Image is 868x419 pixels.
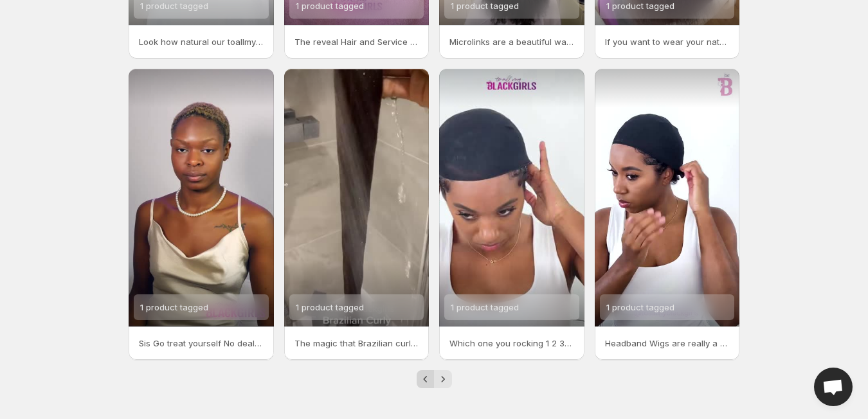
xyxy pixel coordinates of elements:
[451,302,519,312] span: 1 product tagged
[417,370,435,388] button: Previous
[814,368,853,406] div: Open chat
[294,337,419,350] p: The magic that Brazilian curly hair can do Custom Colour on us too Shop now on toallmyblackgirls
[296,302,364,312] span: 1 product tagged
[140,1,208,11] span: 1 product tagged
[434,370,452,388] button: Next
[139,337,264,350] p: Sis Go treat yourself No deals [DATE] but check back in with us to see what treats we have for yo...
[449,337,574,350] p: Which one you rocking 1 2 3 or 4 Shop headband wigs now and use codemotherdays for 10 off Treat y...
[140,302,208,312] span: 1 product tagged
[451,1,519,11] span: 1 product tagged
[294,35,419,48] p: The reveal Hair and Service by us toallmyblackgirls toallmyblackgirls
[605,337,730,350] p: Headband Wigs are really a triple threat Easy to apply super versatile and they look amazing What...
[606,302,674,312] span: 1 product tagged
[449,35,574,48] p: Microlinks are a beautiful way to add length and volume to your hair I know what youre thinking W...
[417,370,452,388] nav: Pagination
[139,35,264,48] p: Look how natural our toallmyblackgirls Kinky Coarse U-Part Wig looks Shop now at toallmyblackgirls
[605,35,730,48] p: If you want to wear your natural hair out but dont have much length or volume then come and get y...
[606,1,674,11] span: 1 product tagged
[296,1,364,11] span: 1 product tagged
